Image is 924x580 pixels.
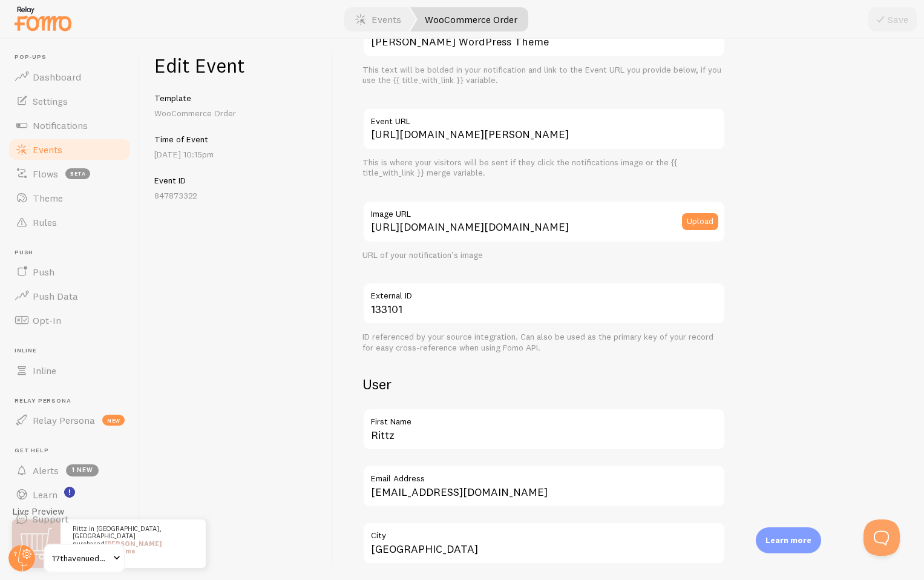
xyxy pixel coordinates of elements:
a: Support [7,507,132,531]
span: Learn [33,489,57,501]
label: Event URL [362,108,726,128]
span: Events [33,143,62,156]
div: This text will be bolded in your notification and link to the Event URL you provide below, if you... [362,65,726,86]
span: Push [15,249,132,257]
span: Get Help [15,447,132,455]
span: Support [33,513,68,525]
span: Rules [33,216,57,228]
span: Push Data [33,290,78,302]
a: Learn [7,483,132,507]
a: Alerts 1 new [7,458,132,483]
label: Image URL [362,200,726,221]
span: 17thavenuedesigns [52,551,110,565]
span: Inline [15,347,132,355]
p: Learn more [765,535,811,546]
span: 1 new [66,464,99,476]
span: Relay Persona [15,397,132,405]
a: Events [7,137,132,162]
h5: Time of Event [154,134,318,145]
div: This is where your visitors will be sent if they click the notifications image or the {{ title_wi... [362,157,726,179]
span: Settings [33,95,68,107]
a: Settings [7,89,132,113]
a: Relay Persona new [7,408,132,432]
span: Relay Persona [33,414,95,426]
div: ID referenced by your source integration. Can also be used as the primary key of your record for ... [362,332,726,353]
img: fomo-relay-logo-orange.svg [13,3,73,34]
a: Notifications [7,113,132,137]
span: Push [33,266,54,278]
span: Notifications [33,119,88,131]
p: [DATE] 10:15pm [154,148,318,160]
a: Dashboard [7,65,132,89]
span: Inline [33,364,56,377]
p: 847873322 [154,189,318,202]
a: 17thavenuedesigns [44,544,125,573]
label: City [362,522,726,542]
a: Rules [7,210,132,234]
span: Pop-ups [15,53,132,61]
a: Theme [7,186,132,210]
button: Upload [682,213,718,230]
div: Learn more [756,527,821,553]
label: Email Address [362,465,726,486]
span: Flows [33,168,58,180]
h5: Template [154,93,318,104]
span: Alerts [33,464,59,476]
span: new [102,415,125,426]
iframe: Help Scout Beacon - Open [863,519,900,556]
div: URL of your notification's image [362,250,726,261]
a: Push [7,260,132,284]
span: beta [65,168,90,179]
span: Theme [33,192,63,204]
h1: Edit Event [154,53,318,78]
label: First Name [362,408,726,429]
a: Flows beta [7,162,132,186]
span: Opt-In [33,314,61,326]
p: WooCommerce Order [154,107,318,119]
a: Opt-In [7,308,132,332]
a: Inline [7,358,132,383]
label: External ID [362,282,726,303]
h2: User [362,375,726,394]
span: Dashboard [33,71,81,83]
h5: Event ID [154,175,318,186]
svg: <p>Watch New Feature Tutorials!</p> [64,487,75,498]
a: Push Data [7,284,132,308]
